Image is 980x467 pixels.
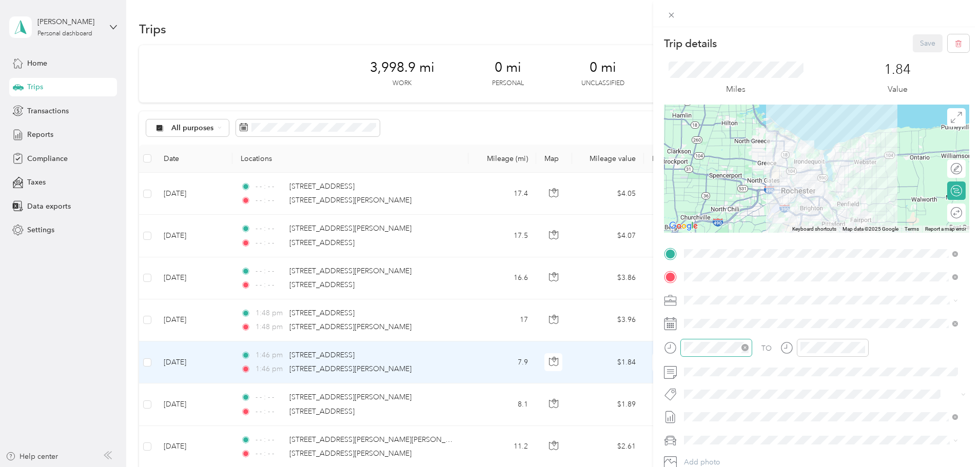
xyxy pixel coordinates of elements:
[923,410,980,467] iframe: Everlance-gr Chat Button Frame
[726,83,746,96] p: Miles
[905,226,919,232] a: Terms (opens in new tab)
[664,36,717,51] p: Trip details
[842,226,898,232] span: Map data ©2025 Google
[792,226,836,233] button: Keyboard shortcuts
[925,226,966,232] a: Report a map error
[888,83,908,96] p: Value
[761,343,772,354] div: TO
[884,62,911,78] p: 1.84
[667,219,700,233] img: Google
[667,219,700,233] a: Open this area in Google Maps (opens a new window)
[741,344,749,351] span: close-circle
